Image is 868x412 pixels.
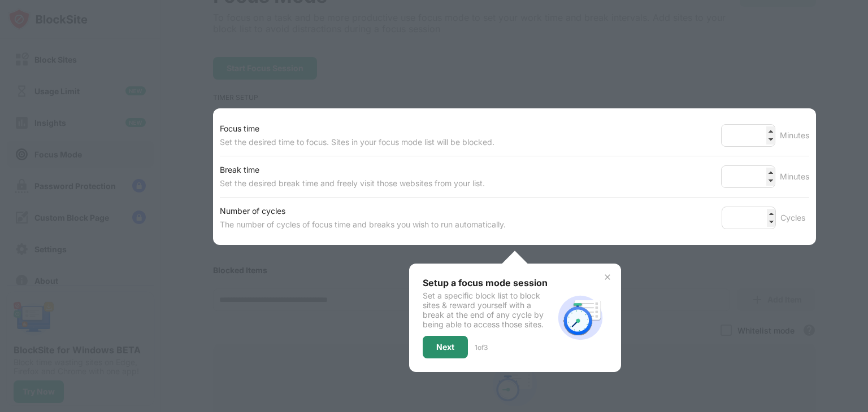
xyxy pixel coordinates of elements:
div: Next [436,343,454,352]
div: 1 of 3 [475,343,488,352]
div: The number of cycles of focus time and breaks you wish to run automatically. [220,218,506,231]
img: focus-mode-timer.svg [553,291,607,345]
div: Set the desired time to focus. Sites in your focus mode list will be blocked. [220,135,494,149]
div: Focus time [220,122,494,135]
div: Minutes [780,170,809,183]
div: Minutes [780,129,809,142]
div: Cycles [780,211,809,225]
img: x-button.svg [603,273,612,282]
div: Set the desired break time and freely visit those websites from your list. [220,177,485,190]
div: Setup a focus mode session [423,277,553,288]
div: Break time [220,163,485,177]
div: Number of cycles [220,204,506,218]
div: Set a specific block list to block sites & reward yourself with a break at the end of any cycle b... [423,291,553,329]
